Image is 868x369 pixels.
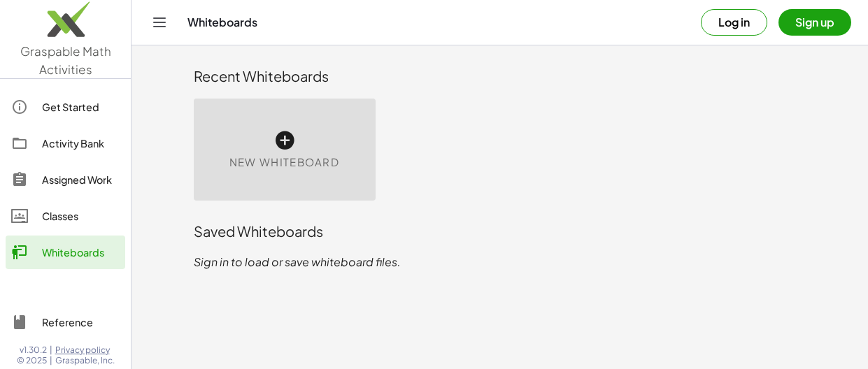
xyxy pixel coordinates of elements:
[50,355,52,366] span: |
[55,355,115,366] span: Graspable, Inc.
[148,11,171,34] button: Toggle navigation
[6,305,125,339] a: Reference
[194,222,806,241] div: Saved Whiteboards
[17,355,47,366] span: © 2025
[42,171,120,188] div: Assigned Work
[55,345,115,356] a: Privacy policy
[6,199,125,233] a: Classes
[20,345,47,356] span: v1.30.2
[778,9,851,36] button: Sign up
[50,345,52,356] span: |
[42,244,120,261] div: Whiteboards
[6,126,125,160] a: Activity Bank
[6,236,125,269] a: Whiteboards
[6,90,125,124] a: Get Started
[701,9,767,36] button: Log in
[20,43,111,77] span: Graspable Math Activities
[42,208,120,224] div: Classes
[42,314,120,331] div: Reference
[229,154,339,171] span: New Whiteboard
[194,66,806,86] div: Recent Whiteboards
[42,135,120,152] div: Activity Bank
[194,254,806,270] p: Sign in to load or save whiteboard files.
[42,99,120,115] div: Get Started
[6,163,125,196] a: Assigned Work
